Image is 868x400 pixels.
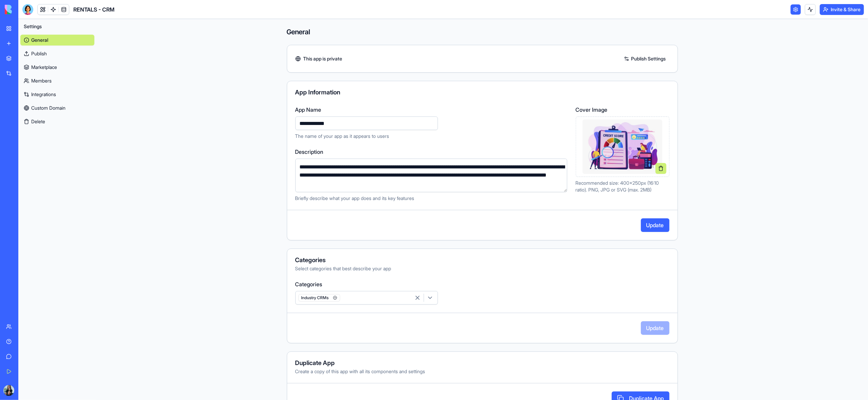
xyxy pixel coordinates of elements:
a: Marketplace [20,62,94,73]
button: Delete [20,116,94,127]
p: Briefly describe what your app does and its key features [295,195,568,202]
span: How to upgrade my plan [7,135,66,141]
span: RENTALS - CRM [73,5,114,14]
div: Duplicate App [295,360,669,366]
span: Set up Portals and Public Tools in Blocks [7,74,102,80]
span: Home [16,229,30,234]
h1: Help [59,3,78,15]
p: The name of your app as it appears to users [295,133,568,140]
div: Create a copy of this app with all its components and settings [295,368,669,375]
button: Messages [45,212,90,239]
button: Invite & Share [820,4,864,15]
h4: General [287,27,678,37]
label: Categories [295,280,669,288]
label: App Name [295,106,568,114]
span: Industry CRMs [298,294,340,302]
button: Help [91,212,136,239]
div: App Information [295,89,669,95]
img: logo [5,5,47,14]
span: The Marketplace [7,181,46,187]
label: Cover Image [576,106,669,114]
input: Search for help [5,18,131,31]
div: Close [119,3,131,15]
span: Welcome to Blocks [7,44,52,49]
img: PHOTO-2025-09-15-15-09-07_ggaris.jpg [3,385,14,396]
span: Sharing Your Tools with Others [7,151,79,156]
button: Update [641,218,669,232]
span: Roles & Permissions [7,166,54,171]
span: Help [107,229,119,234]
span: FAQ [7,120,16,126]
span: This app is private [303,55,343,62]
img: Preview [583,120,662,174]
a: General [20,35,94,46]
p: Recommended size: 400x250px (16:10 ratio). PNG, JPG or SVG (max. 2MB) [576,180,669,193]
span: Messages [56,229,80,234]
div: Clear [121,22,127,27]
div: Select categories that best describe your app [295,265,669,272]
span: Build with [PERSON_NAME] [7,105,71,110]
button: Industry CRMs [295,291,438,305]
a: Publish Settings [621,53,669,64]
a: Publish [20,48,94,59]
a: Members [20,75,94,86]
button: Settings [20,21,94,32]
span: Understanding the Design Layer in Blocks [7,59,107,65]
a: Integrations [20,89,94,100]
span: Settings [24,23,42,30]
a: Custom Domain [20,103,94,113]
label: Description [295,148,568,156]
span: Understanding the Logic Layer [7,90,80,95]
div: Categories [295,257,669,263]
